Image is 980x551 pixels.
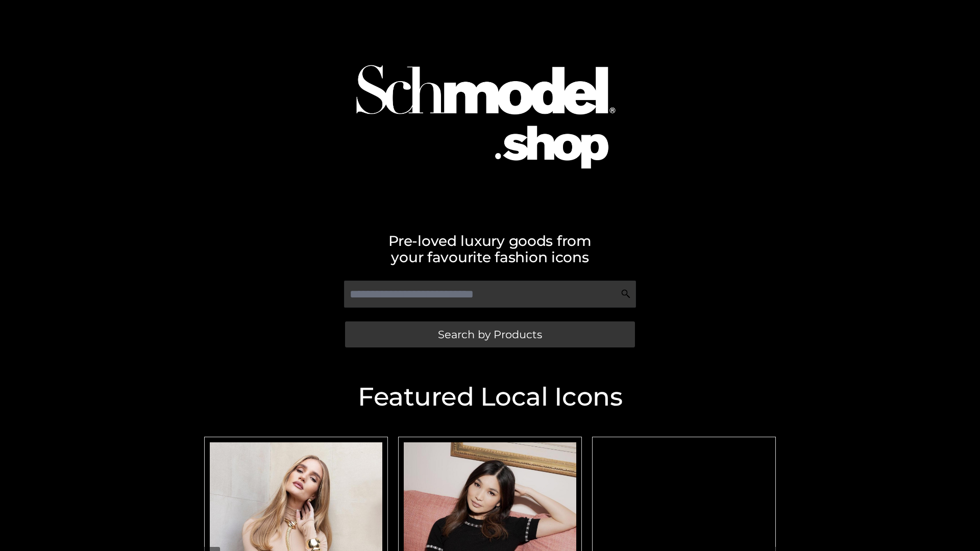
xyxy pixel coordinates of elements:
[199,384,781,410] h2: Featured Local Icons​
[621,289,631,299] img: Search Icon
[199,233,781,265] h2: Pre-loved luxury goods from your favourite fashion icons
[345,321,635,347] a: Search by Products
[438,329,542,340] span: Search by Products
